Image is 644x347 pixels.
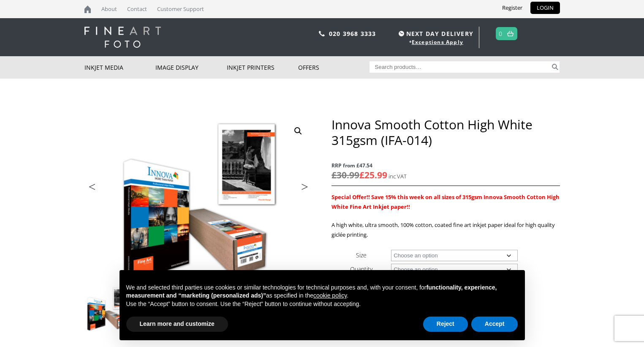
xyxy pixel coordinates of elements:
[84,56,156,79] a: Inkjet Media
[84,117,312,285] img: Innova Smooth Cotton High White 315gsm (IFA-014)
[298,56,370,79] a: Offers
[227,56,298,79] a: Inkjet Printers
[499,27,503,40] a: 0
[313,292,347,299] a: cookie policy
[332,169,337,181] span: £
[113,263,532,347] div: Notice
[332,169,359,181] bdi: 30.99
[496,2,529,14] a: Register
[332,193,560,210] span: Special Offer!! Save 15% this week on all sizes of 315gsm Innova Smooth Cotton High White Fine Ar...
[530,2,560,14] a: LOGIN
[155,56,227,79] a: Image Display
[84,27,161,48] img: logo-white.svg
[507,31,514,36] img: basket.svg
[399,31,404,36] img: time.svg
[332,117,560,148] h1: Innova Smooth Cotton High White 315gsm (IFA-014)
[359,169,364,181] span: £
[397,29,473,38] span: NEXT DAY DELIVERY
[370,61,550,73] input: Search products…
[332,161,560,170] span: RRP from £47.54
[319,31,325,36] img: phone.svg
[291,123,306,139] a: View full-screen image gallery
[332,220,560,240] p: A high white, ultra smooth, 100% cotton, coated fine art inkjet paper ideal for high quality gicl...
[359,169,387,181] bdi: 25.99
[412,38,463,46] a: Exceptions Apply
[329,30,376,38] a: 020 3968 3333
[126,317,228,332] button: Learn more and customize
[126,284,518,300] p: We and selected third parties use cookies or similar technologies for technical purposes and, wit...
[356,251,367,259] label: Size
[126,284,497,299] strong: functionality, experience, measurement and “marketing (personalized ads)”
[423,317,468,332] button: Reject
[471,317,518,332] button: Accept
[126,300,518,309] p: Use the “Accept” button to consent. Use the “Reject” button to continue without accepting.
[550,61,560,73] button: Search
[85,286,130,331] img: Innova Smooth Cotton High White 315gsm (IFA-014)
